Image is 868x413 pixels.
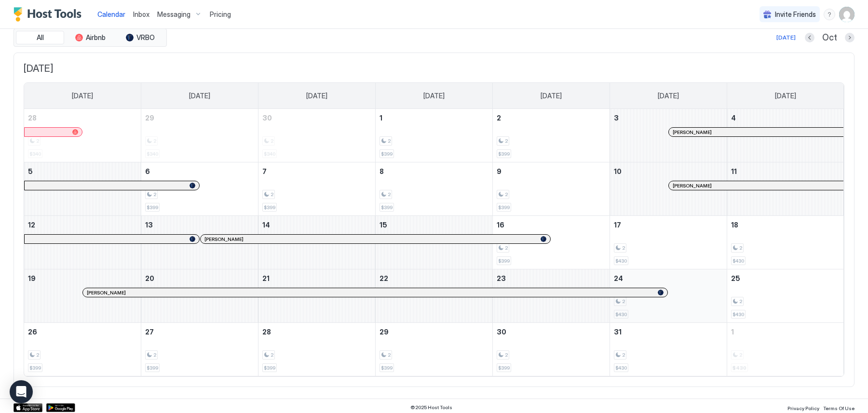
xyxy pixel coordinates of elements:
a: Wednesday [414,83,454,109]
button: All [16,31,64,44]
a: October 3, 2025 [610,109,727,127]
span: VRBO [136,33,155,42]
span: 2 [388,191,391,198]
a: October 12, 2025 [24,216,141,234]
span: 4 [731,114,736,122]
td: September 30, 2025 [258,109,376,162]
a: October 24, 2025 [610,269,727,287]
span: $399 [381,204,393,211]
button: Airbnb [66,31,114,44]
span: 12 [28,221,35,229]
span: [PERSON_NAME] [673,129,712,135]
span: Airbnb [86,33,106,42]
td: November 1, 2025 [727,323,844,376]
a: App Store [14,403,42,412]
span: 31 [614,328,622,336]
span: Pricing [210,10,231,19]
a: October 18, 2025 [727,216,844,234]
div: [DATE] [776,33,796,42]
button: Next month [845,33,854,42]
span: $399 [498,204,510,211]
a: September 29, 2025 [141,109,258,127]
a: October 1, 2025 [376,109,492,127]
span: 2 [153,352,156,358]
span: 15 [380,221,387,229]
a: September 30, 2025 [258,109,375,127]
td: October 26, 2025 [24,323,141,376]
div: menu [824,9,835,20]
a: Google Play Store [46,403,75,412]
a: Friday [648,83,689,109]
span: $399 [29,365,41,371]
a: October 23, 2025 [493,269,610,287]
td: October 12, 2025 [24,216,141,269]
a: October 5, 2025 [24,162,141,180]
span: 2 [388,352,391,358]
a: October 15, 2025 [376,216,492,234]
div: [PERSON_NAME] [673,129,840,135]
span: 2 [271,352,273,358]
td: October 11, 2025 [727,162,844,216]
span: 6 [145,167,150,175]
span: 10 [614,167,622,175]
span: [DATE] [541,92,562,100]
span: $430 [615,311,627,318]
td: October 15, 2025 [376,216,493,269]
a: October 2, 2025 [493,109,610,127]
div: [PERSON_NAME] [673,183,840,189]
span: 28 [262,328,271,336]
span: [PERSON_NAME] [673,183,712,189]
span: $399 [264,204,275,211]
span: Privacy Policy [787,405,819,411]
td: October 4, 2025 [727,109,844,162]
a: October 9, 2025 [493,162,610,180]
span: 2 [739,245,742,251]
a: October 22, 2025 [376,269,492,287]
td: September 28, 2025 [24,109,141,162]
td: October 19, 2025 [24,269,141,323]
a: October 20, 2025 [141,269,258,287]
span: Invite Friends [775,10,816,19]
span: $430 [732,311,744,318]
span: 29 [145,114,154,122]
a: October 26, 2025 [24,323,141,341]
span: 26 [28,328,37,336]
span: 5 [28,167,33,175]
td: October 24, 2025 [610,269,727,323]
td: October 20, 2025 [141,269,258,323]
a: September 28, 2025 [24,109,141,127]
span: $430 [732,258,744,264]
td: October 8, 2025 [376,162,493,216]
span: $399 [381,365,393,371]
span: 18 [731,221,738,229]
span: 30 [262,114,272,122]
td: October 16, 2025 [492,216,610,269]
td: October 21, 2025 [258,269,376,323]
a: October 6, 2025 [141,162,258,180]
span: 28 [28,114,37,122]
span: 14 [262,221,270,229]
td: October 7, 2025 [258,162,376,216]
span: 16 [497,221,504,229]
span: 24 [614,274,623,282]
span: 19 [28,274,36,282]
a: October 21, 2025 [258,269,375,287]
span: [DATE] [24,63,844,75]
span: 1 [731,328,734,336]
span: 20 [145,274,154,282]
span: 2 [505,138,508,144]
a: October 14, 2025 [258,216,375,234]
a: November 1, 2025 [727,323,844,341]
td: October 27, 2025 [141,323,258,376]
td: October 22, 2025 [376,269,493,323]
td: October 10, 2025 [610,162,727,216]
td: October 29, 2025 [376,323,493,376]
span: [DATE] [423,92,445,100]
span: 2 [388,138,391,144]
span: 8 [380,167,384,175]
span: [DATE] [72,92,93,100]
span: 2 [505,352,508,358]
span: [PERSON_NAME] [87,290,126,296]
a: October 29, 2025 [376,323,492,341]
